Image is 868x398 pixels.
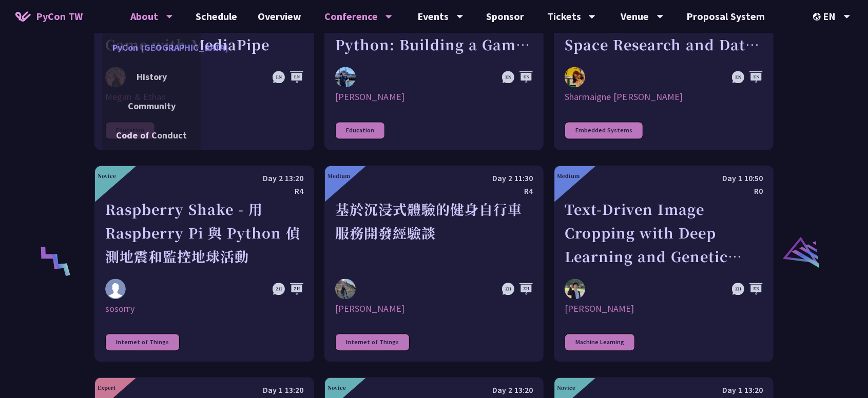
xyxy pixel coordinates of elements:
[565,91,763,103] div: Sharmaigne [PERSON_NAME]
[105,333,180,351] div: Internet of Things
[335,122,385,139] div: Education
[565,185,763,197] div: R0
[335,172,533,185] div: Day 2 11:30
[102,65,201,89] a: History
[565,303,763,315] div: [PERSON_NAME]
[335,91,533,103] div: [PERSON_NAME]
[5,4,93,29] a: PyCon TW
[557,172,580,180] div: Medium
[335,333,410,351] div: Internet of Things
[335,303,533,315] div: [PERSON_NAME]
[36,9,83,24] span: PyCon TW
[335,384,533,396] div: Day 2 13:20
[15,11,31,22] img: Home icon of PyCon TW 2025
[565,197,763,268] div: Text-Driven Image Cropping with Deep Learning and Genetic Algorithm
[105,185,303,197] div: R4
[324,165,544,362] a: Medium Day 2 11:30 R4 基於沉浸式體驗的健身自行車服務開發經驗談 Peter [PERSON_NAME] Internet of Things
[565,122,643,139] div: Embedded Systems
[565,278,585,299] img: Mazer
[94,165,314,362] a: Novice Day 2 13:20 R4 Raspberry Shake - 用 Raspberry Pi 與 Python 偵測地震和監控地球活動 sosorry sosorry Inter...
[105,197,303,268] div: Raspberry Shake - 用 Raspberry Pi 與 Python 偵測地震和監控地球活動
[105,303,303,315] div: sosorry
[565,333,635,351] div: Machine Learning
[335,185,533,197] div: R4
[335,67,356,87] img: Chieh-Hung Cheng
[813,13,823,21] img: Locale Icon
[102,123,201,147] a: Code of Conduct
[565,384,763,396] div: Day 1 13:20
[98,384,115,391] div: Expert
[327,384,346,391] div: Novice
[105,384,303,396] div: Day 1 13:20
[105,278,126,299] img: sosorry
[335,278,356,299] img: Peter
[105,91,303,103] div: Megan & Ethan
[105,172,303,185] div: Day 2 13:20
[565,172,763,185] div: Day 1 10:50
[565,67,585,87] img: Sharmaigne Angelie Mabano
[98,172,116,180] div: Novice
[335,197,533,268] div: 基於沉浸式體驗的健身自行車服務開發經驗談
[554,165,774,362] a: Medium Day 1 10:50 R0 Text-Driven Image Cropping with Deep Learning and Genetic Algorithm Mazer [...
[557,384,575,391] div: Novice
[102,94,201,118] a: Community
[102,35,201,59] a: PyCon [GEOGRAPHIC_DATA]
[327,172,350,180] div: Medium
